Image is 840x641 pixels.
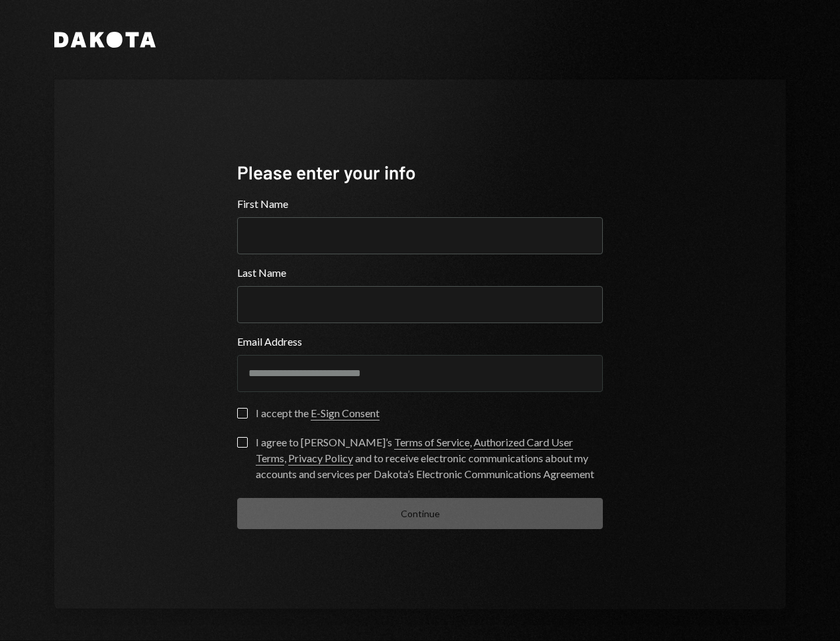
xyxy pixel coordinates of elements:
[256,405,380,421] div: I accept the
[288,452,353,466] a: Privacy Policy
[237,196,603,212] label: First Name
[394,436,470,450] a: Terms of Service
[256,436,573,466] a: Authorized Card User Terms
[256,434,603,482] div: I agree to [PERSON_NAME]’s , , and to receive electronic communications about my accounts and ser...
[237,437,248,448] button: I agree to [PERSON_NAME]’s Terms of Service, Authorized Card User Terms, Privacy Policy and to re...
[237,265,603,281] label: Last Name
[237,408,248,419] button: I accept the E-Sign Consent
[311,407,380,420] a: E-Sign Consent
[237,334,603,350] label: Email Address
[237,160,603,185] div: Please enter your info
